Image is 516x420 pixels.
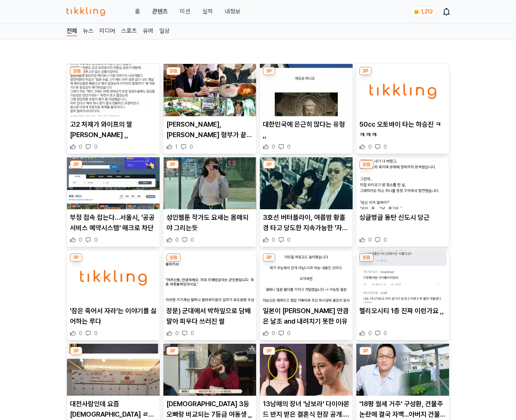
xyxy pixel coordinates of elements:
[263,212,350,233] p: 3호선 버터플라이, 여름밤 황홀경 타고 당도한 지속가능한 '자기 증명'
[191,236,194,244] span: 0
[175,330,179,337] span: 0
[356,250,449,303] img: 헬리오시티 1층 진짜 이런가요 ,,
[356,64,449,116] img: 50cc 오토바이 타는 하승진 ㅋㅋㅋㅋ
[263,347,275,355] div: 3P
[70,253,82,262] div: 3P
[99,27,115,36] a: 미디어
[356,157,449,210] img: 싱글벙글 동탄 신도시 당근
[384,236,387,244] span: 0
[259,157,353,247] div: 3P 3호선 버터플라이, 여름밤 황홀경 타고 당도한 지속가능한 '자기 증명' 3호선 버터플라이, 여름밤 황홀경 타고 당도한 지속가능한 '자기 증명' 0 0
[260,250,353,303] img: 일본이 이순신 만큼은 날조 and 내려치기 못한 이유
[163,157,256,210] img: 성인웹툰 작가도 요새는 몸매되야 그리는듯
[70,67,84,75] div: 읽음
[67,344,160,396] img: 대전사람인데 요즘 성심당 ㄹㅇ 무서움 ,,
[159,27,170,36] a: 일상
[67,27,77,36] a: 전체
[163,64,256,116] img: 김강우, 한혜진 형부가 끝이 아니었네 "둘째 동서는 조재범 셰프" (백반기행)
[359,119,446,140] p: 50cc 오토바이 타는 하승진 ㅋㅋㅋㅋ
[263,160,275,169] div: 3P
[67,64,160,116] img: 고2 처제가 와이프의 딸이랍니다 ,,
[163,250,256,303] img: 장문) 군대에서 박하잎으로 담배말아 피우다 쓰러진 썰
[263,119,350,140] p: 대한민국에 은근히 많다는 유형 ,,
[359,347,372,355] div: 3P
[79,143,82,151] span: 0
[163,64,257,154] div: 읽음 김강우, 한혜진 형부가 끝이 아니었네 "둘째 동서는 조재범 셰프" (백반기행) [PERSON_NAME], [PERSON_NAME] 형부가 끝이 아니었네 "둘째 동서는 [...
[263,67,275,75] div: 3P
[260,64,353,116] img: 대한민국에 은근히 많다는 유형 ,,
[359,160,374,169] div: 읽음
[368,143,372,151] span: 0
[67,157,160,210] img: 부정 접속 잡는다…서울시, '공공서비스 예약시스템' 매크로 차단
[143,27,153,36] a: 유머
[67,250,160,340] div: 3P '잠은 죽어서 자라'는 이야기를 싫어하는 루다 '잠은 죽어서 자라'는 이야기를 싫어하는 루다 0 0
[414,9,420,15] img: coin
[356,157,449,247] div: 읽음 싱글벙글 동탄 신도시 당근 싱글벙글 동탄 신도시 당근 0 0
[260,344,353,396] img: 13남매의 장녀 '남보라' 다이아몬드 반지 받은 결혼식 현장 공개... 남편은 누구? (+이혼, 얼굴, 직업, 가족)
[121,27,137,36] a: 스포츠
[166,399,253,420] p: [DEMOGRAPHIC_DATA] 3등 오빠랑 비교되는 7등급 여동생 ,,
[166,119,253,140] p: [PERSON_NAME], [PERSON_NAME] 형부가 끝이 아니었네 "둘째 동서는 [PERSON_NAME]" (백반기행)
[272,236,275,244] span: 0
[359,306,446,316] p: 헬리오시티 1층 진짜 이런가요 ,,
[166,306,253,327] p: 장문) 군대에서 박하잎으로 담배말아 피우다 쓰러진 썰
[163,157,257,247] div: 3P 성인웹툰 작가도 요새는 몸매되야 그리는듯 성인웹툰 작가도 요새는 몸매되야 그리는듯 0 0
[166,253,181,262] div: 읽음
[384,143,387,151] span: 0
[83,27,93,36] a: 뉴스
[180,7,190,16] button: 미션
[260,157,353,210] img: 3호선 버터플라이, 여름밤 황홀경 타고 당도한 지속가능한 '자기 증명'
[263,399,350,420] p: 13남매의 장녀 '남보라' 다이아몬드 반지 받은 결혼식 현장 공개... 남편은 누구? (+[PERSON_NAME], 얼굴, 직업, 가족)
[70,399,157,420] p: 대전사람인데 요즘 [DEMOGRAPHIC_DATA] ㄹㅇ 무서움 ,,
[94,236,98,244] span: 0
[67,157,160,247] div: 3P 부정 접속 잡는다…서울시, '공공서비스 예약시스템' 매크로 차단 부정 접속 잡는다…서울시, '공공서비스 예약시스템' 매크로 차단 0 0
[191,330,194,337] span: 0
[356,344,449,396] img: '18평 월세 거주' 구성환, 건물주 논란에 결국 자백...아버지 건물 증여받아(+나혼산,유퀴즈,꽃분이)
[287,143,291,151] span: 0
[356,64,449,154] div: 3P 50cc 오토바이 타는 하승진 ㅋㅋㅋㅋ 50cc 오토바이 타는 하승진 ㅋㅋㅋㅋ 0 0
[67,250,160,303] img: '잠은 죽어서 자라'는 이야기를 싫어하는 루다
[356,250,449,340] div: 읽음 헬리오시티 1층 진짜 이런가요 ,, 헬리오시티 1층 진짜 이런가요 ,, 0 0
[175,143,178,151] span: 1
[359,253,374,262] div: 읽음
[70,119,157,140] p: 고2 처제가 와이프의 딸[PERSON_NAME] ,,
[359,67,372,75] div: 3P
[368,330,372,337] span: 0
[94,330,98,337] span: 0
[70,160,82,169] div: 3P
[272,143,275,151] span: 0
[410,6,434,17] a: coin 1,212
[135,7,140,16] a: 홈
[287,236,291,244] span: 0
[287,330,291,337] span: 0
[166,212,253,233] p: 성인웹툰 작가도 요새는 몸매되야 그리는듯
[175,236,179,244] span: 0
[79,330,82,337] span: 0
[263,253,275,262] div: 3P
[166,160,179,169] div: 3P
[67,64,160,154] div: 읽음 고2 처제가 와이프의 딸이랍니다 ,, 고2 처제가 와이프의 딸[PERSON_NAME] ,, 0 0
[70,347,82,355] div: 3P
[263,306,350,327] p: 일본이 [PERSON_NAME] 만큼은 날조 and 내려치기 못한 이유
[272,330,275,337] span: 0
[79,236,82,244] span: 0
[202,7,213,16] a: 실적
[163,250,257,340] div: 읽음 장문) 군대에서 박하잎으로 담배말아 피우다 쓰러진 썰 장문) 군대에서 박하잎으로 담배말아 피우다 쓰러진 썰 0 0
[368,236,372,244] span: 0
[70,306,157,327] p: '잠은 죽어서 자라'는 이야기를 싫어하는 루다
[163,344,256,396] img: 전교 3등 오빠랑 비교되는 7등급 여동생 ,,
[259,64,353,154] div: 3P 대한민국에 은근히 많다는 유형 ,, 대한민국에 은근히 많다는 유형 ,, 0 0
[384,330,387,337] span: 0
[190,143,193,151] span: 0
[166,347,179,355] div: 3P
[152,7,168,16] a: 콘텐츠
[259,250,353,340] div: 3P 일본이 이순신 만큼은 날조 and 내려치기 못한 이유 일본이 [PERSON_NAME] 만큼은 날조 and 내려치기 못한 이유 0 0
[359,399,446,420] p: '18평 월세 거주' 구성환, 건물주 논란에 결국 자백...아버지 건물 증여받아(+[PERSON_NAME],[PERSON_NAME],[PERSON_NAME])
[166,67,181,75] div: 읽음
[225,7,240,16] a: 내정보
[421,9,433,15] span: 1,212
[70,212,157,233] p: 부정 접속 잡는다…서울시, '공공서비스 예약시스템' 매크로 차단
[94,143,98,151] span: 0
[359,212,446,223] p: 싱글벙글 동탄 신도시 당근
[67,7,105,16] img: 티끌링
